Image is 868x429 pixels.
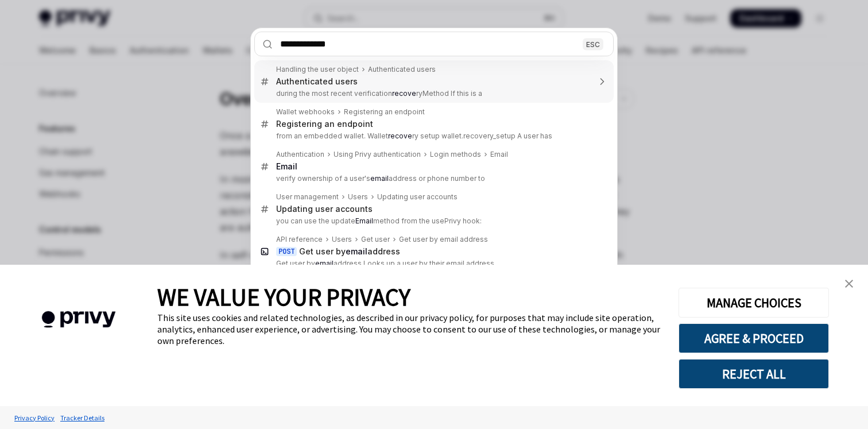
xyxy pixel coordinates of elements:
b: email [370,174,389,183]
span: WE VALUE YOUR PRIVACY [157,282,410,312]
b: email [315,259,334,268]
div: User management [276,192,339,202]
img: company logo [17,295,140,345]
div: Authenticated users [368,65,436,74]
div: Login methods [430,150,481,159]
button: REJECT ALL [679,359,829,389]
div: Wallet webhooks [276,107,335,117]
div: Registering an endpoint [344,107,425,117]
div: Using Privy authentication [334,150,421,159]
div: Authentication [276,150,324,159]
b: recove [392,89,416,98]
a: Privacy Policy [11,408,57,428]
div: POST [276,247,297,256]
a: close banner [838,272,861,295]
div: Authenticated users [276,76,358,87]
div: ESC [583,38,603,50]
img: close banner [845,280,853,288]
b: recove [388,132,412,140]
p: from an embedded wallet. Wallet ry setup wallet.recovery_setup A user has [276,132,590,141]
b: Email [355,217,373,225]
a: Tracker Details [57,408,107,428]
b: Email [276,161,297,171]
div: Registering an endpoint [276,119,373,129]
div: Get user [361,235,390,244]
div: Email [490,150,508,159]
p: Get user by address Looks up a user by their email address. [276,259,590,268]
div: Updating user accounts [377,192,458,202]
b: email [346,246,367,256]
p: during the most recent verification ryMethod If this is a [276,89,590,98]
div: Get user by email address [399,235,488,244]
div: API reference [276,235,323,244]
button: MANAGE CHOICES [679,288,829,318]
p: verify ownership of a user's address or phone number to [276,174,590,183]
div: This site uses cookies and related technologies, as described in our privacy policy, for purposes... [157,312,661,346]
button: AGREE & PROCEED [679,323,829,353]
div: Users [332,235,352,244]
div: Get user by address [299,246,400,257]
p: you can use the update method from the usePrivy hook: [276,217,590,226]
div: Handling the user object [276,65,359,74]
div: Updating user accounts [276,204,373,214]
div: Users [348,192,368,202]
